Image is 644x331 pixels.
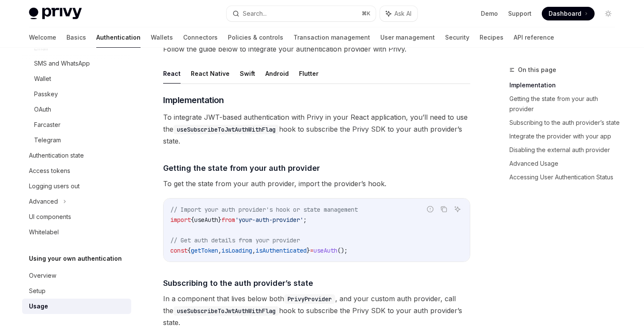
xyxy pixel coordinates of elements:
div: Passkey [34,89,58,99]
a: Welcome [29,27,56,48]
span: } [218,216,221,224]
span: import [170,216,191,224]
div: Authentication state [29,150,84,161]
span: isLoading [221,247,252,254]
div: Usage [29,301,48,311]
a: Transaction management [293,27,370,48]
div: Farcaster [34,120,60,130]
div: Telegram [34,135,61,145]
a: Demo [481,9,498,18]
a: Advanced Usage [509,157,622,170]
span: useAuth [313,247,337,254]
button: Ask AI [452,204,463,215]
div: Wallet [34,74,51,84]
span: { [187,247,191,254]
a: UI components [22,209,131,225]
code: useSubscribeToJwtAuthWithFlag [173,306,279,316]
span: { [191,216,194,224]
span: getToken [191,247,218,254]
h5: Using your own authentication [29,253,122,264]
code: PrivyProvider [284,294,335,304]
a: Telegram [22,132,131,148]
div: Setup [29,286,46,296]
a: User management [380,27,435,48]
code: useSubscribeToJwtAuthWithFlag [173,125,279,134]
span: Subscribing to the auth provider’s state [163,277,313,289]
a: Getting the state from your auth provider [509,92,622,116]
div: Whitelabel [29,227,59,237]
a: Logging users out [22,178,131,194]
span: = [310,247,313,254]
a: Dashboard [542,7,595,20]
a: Passkey [22,86,131,102]
span: // Import your auth provider's hook or state management [170,206,358,213]
span: from [221,216,235,224]
a: Authentication [96,27,141,48]
span: To get the state from your auth provider, import the provider’s hook. [163,178,470,190]
button: Flutter [299,63,319,83]
span: Getting the state from your auth provider [163,162,320,174]
a: API reference [514,27,554,48]
button: Report incorrect code [425,204,436,215]
button: React Native [191,63,230,83]
a: Connectors [183,27,218,48]
button: Android [265,63,289,83]
button: Copy the contents from the code block [438,204,449,215]
a: Policies & controls [228,27,283,48]
a: Wallet [22,71,131,86]
a: Subscribing to the auth provider’s state [509,116,622,130]
a: Wallets [151,27,173,48]
a: Security [445,27,469,48]
button: Ask AI [380,6,417,21]
span: , [252,247,256,254]
a: Accessing User Authentication Status [509,170,622,184]
div: Advanced [29,196,58,207]
span: } [307,247,310,254]
a: Support [508,9,532,18]
span: On this page [518,65,556,75]
a: Recipes [480,27,503,48]
div: Overview [29,271,56,281]
button: Swift [240,63,255,83]
a: Farcaster [22,117,131,132]
a: OAuth [22,102,131,117]
span: ⌘ K [362,10,371,17]
div: Access tokens [29,166,70,176]
span: In a component that lives below both , and your custom auth provider, call the hook to subscribe ... [163,293,470,328]
span: Implementation [163,94,224,106]
a: Authentication state [22,148,131,163]
span: Follow the guide below to integrate your authentication provider with Privy. [163,43,470,55]
div: Logging users out [29,181,80,191]
a: Disabling the external auth provider [509,143,622,157]
a: Implementation [509,78,622,92]
button: Toggle dark mode [601,7,615,20]
a: Basics [66,27,86,48]
button: Search...⌘K [227,6,376,21]
span: (); [337,247,348,254]
span: Dashboard [549,9,581,18]
span: , [218,247,221,254]
a: Usage [22,299,131,314]
span: // Get auth details from your provider [170,236,300,244]
span: Ask AI [394,9,411,18]
span: ; [303,216,307,224]
img: light logo [29,8,82,20]
div: UI components [29,212,71,222]
a: Access tokens [22,163,131,178]
a: Whitelabel [22,225,131,240]
span: To integrate JWT-based authentication with Privy in your React application, you’ll need to use th... [163,111,470,147]
span: 'your-auth-provider' [235,216,303,224]
a: Overview [22,268,131,283]
a: Setup [22,283,131,299]
a: Integrate the provider with your app [509,130,622,143]
span: useAuth [194,216,218,224]
span: const [170,247,187,254]
button: React [163,63,181,83]
a: SMS and WhatsApp [22,56,131,71]
div: Search... [243,9,267,19]
div: SMS and WhatsApp [34,58,90,69]
div: OAuth [34,104,51,115]
span: isAuthenticated [256,247,307,254]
